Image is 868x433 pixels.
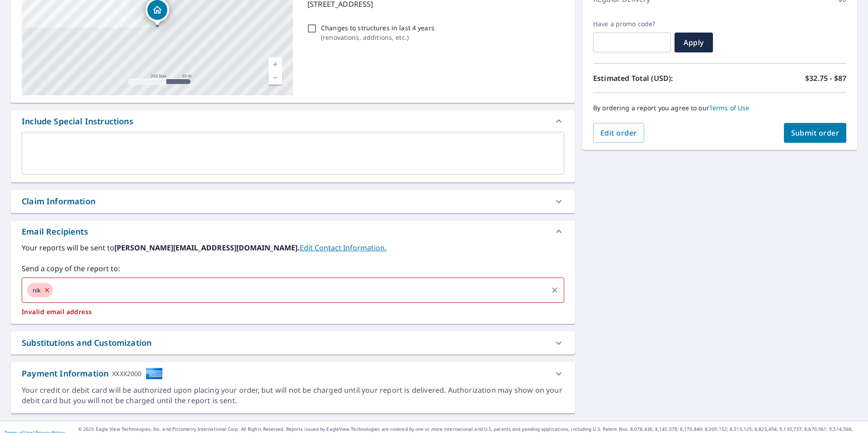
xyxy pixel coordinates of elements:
[22,385,564,406] div: Your credit or debit card will be authorized upon placing your order, but will not be charged unt...
[593,104,846,112] p: By ordering a report you agree to our
[22,226,88,238] div: Email Recipients
[22,367,163,380] div: Payment Information
[593,20,671,28] label: Have a promo code?
[11,221,575,242] div: Email Recipients
[805,73,846,84] p: $32.75 - $87
[11,110,575,132] div: Include Special Instructions
[709,104,750,112] a: Terms of Use
[593,73,720,84] p: Estimated Total (USD):
[675,33,713,52] button: Apply
[11,331,575,354] div: Substitutions and Customization
[321,23,434,33] p: Changes to structures in last 4 years
[682,38,706,47] span: Apply
[321,33,434,42] p: ( renovations, additions, etc. )
[146,367,163,380] img: cardImage
[22,263,564,274] label: Send a copy of the report to:
[784,123,847,143] button: Submit order
[27,283,53,297] div: nik
[22,337,151,349] div: Substitutions and Customization
[22,195,95,207] div: Claim Information
[11,190,575,213] div: Claim Information
[600,128,637,138] span: Edit order
[593,123,644,143] button: Edit order
[269,71,282,85] a: Current Level 17, Zoom Out
[269,57,282,71] a: Current Level 17, Zoom In
[300,243,387,253] a: EditContactInfo
[114,243,300,253] b: [PERSON_NAME][EMAIL_ADDRESS][DOMAIN_NAME].
[112,367,142,380] div: XXXX2000
[22,242,564,253] label: Your reports will be sent to
[22,115,133,127] div: Include Special Instructions
[27,286,46,295] span: nik
[548,284,561,297] button: Clear
[22,308,564,316] p: Invalid email address
[11,362,575,385] div: Payment InformationXXXX2000cardImage
[791,128,840,138] span: Submit order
